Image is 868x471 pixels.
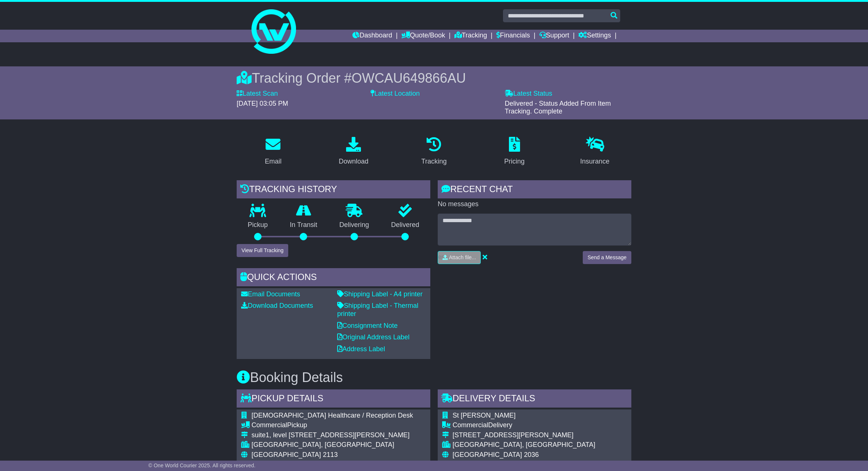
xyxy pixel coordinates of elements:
a: Email [260,134,286,169]
a: Pricing [499,134,529,169]
label: Latest Status [505,90,552,98]
p: In Transit [279,221,329,229]
div: Tracking history [237,180,430,200]
span: Commercial [453,421,488,429]
div: Insurance [580,157,609,167]
div: Delivery Details [438,389,631,409]
a: Shipping Label - A4 printer [337,290,423,298]
a: Tracking [454,30,487,42]
span: OWCAU649866AU [352,70,466,86]
div: [GEOGRAPHIC_DATA], [GEOGRAPHIC_DATA] [453,441,595,449]
p: Delivered [380,221,431,229]
a: Financials [496,30,530,42]
span: St [PERSON_NAME] [453,412,516,419]
label: Latest Location [371,90,420,98]
a: Settings [578,30,611,42]
p: Pickup [237,221,279,229]
a: Download [334,134,373,169]
a: Shipping Label - Thermal printer [337,302,418,317]
span: Delivered - Status Added From Item Tracking. Complete [505,100,611,115]
span: 2036 [524,451,539,458]
a: Download Documents [241,302,313,309]
span: Commercial [251,421,287,429]
div: Email [265,157,282,167]
a: Support [539,30,569,42]
a: Address Label [337,345,385,353]
h3: Booking Details [237,370,631,385]
label: Latest Scan [237,90,278,98]
button: Send a Message [583,251,631,264]
a: Consignment Note [337,322,398,329]
div: Download [339,157,368,167]
div: Tracking [421,157,447,167]
div: suite1, level [STREET_ADDRESS][PERSON_NAME] [251,431,413,439]
div: RECENT CHAT [438,180,631,200]
a: Dashboard [352,30,392,42]
span: 2113 [323,451,338,458]
a: Email Documents [241,290,300,298]
span: [GEOGRAPHIC_DATA] [251,451,321,458]
div: Pricing [504,157,525,167]
span: © One World Courier 2025. All rights reserved. [148,462,256,468]
a: Original Address Label [337,333,410,341]
span: [GEOGRAPHIC_DATA] [453,451,522,458]
div: Tracking Order # [237,70,631,86]
div: [GEOGRAPHIC_DATA], [GEOGRAPHIC_DATA] [251,441,413,449]
span: [DEMOGRAPHIC_DATA] Healthcare / Reception Desk [251,412,413,419]
a: Quote/Book [401,30,445,42]
div: Delivery [453,421,595,429]
a: Insurance [575,134,614,169]
div: Pickup [251,421,413,429]
span: [DATE] 03:05 PM [237,100,288,107]
div: Pickup Details [237,389,430,409]
div: Quick Actions [237,268,430,288]
a: Tracking [417,134,451,169]
p: Delivering [328,221,380,229]
p: No messages [438,200,631,208]
button: View Full Tracking [237,244,288,257]
div: [STREET_ADDRESS][PERSON_NAME] [453,431,595,439]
